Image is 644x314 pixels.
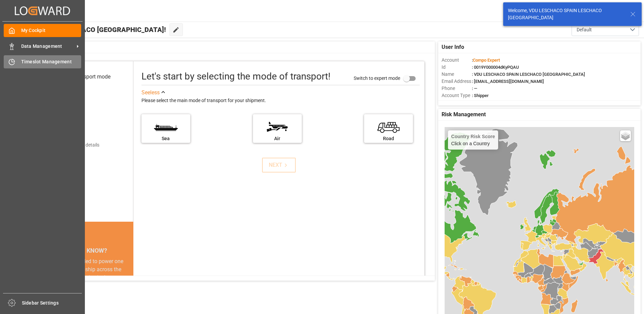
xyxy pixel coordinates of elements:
[473,58,500,63] span: Compo Expert
[472,72,585,77] span: : VDU LESCHACO SPAIN LESCHACO [GEOGRAPHIC_DATA]
[572,23,639,36] button: open menu
[442,92,472,99] span: Account Type
[472,86,477,91] span: : —
[21,58,82,65] span: Timeslot Management
[4,55,81,68] a: Timeslot Management
[141,89,160,97] div: See less
[451,134,495,146] div: Click on a Country
[22,300,82,307] span: Sidebar Settings
[472,93,489,98] span: : Shipper
[57,142,99,149] div: Add shipping details
[141,97,420,105] div: Please select the main mode of transport for your shipment.
[442,64,472,71] span: Id
[472,65,519,70] span: : 0019Y000004dKyPQAU
[442,78,472,85] span: Email Address
[4,24,81,37] a: My Cockpit
[442,111,486,119] span: Risk Management
[145,135,187,142] div: Sea
[442,57,472,64] span: Account
[354,75,400,81] span: Switch to expert mode
[451,134,495,139] h4: Country Risk Score
[21,27,82,34] span: My Cockpit
[442,71,472,78] span: Name
[21,43,74,50] span: Data Management
[472,58,500,63] span: :
[141,69,330,84] div: Let's start by selecting the mode of transport!
[124,257,133,314] button: next slide / item
[367,135,410,142] div: Road
[262,158,296,172] button: NEXT
[442,85,472,92] span: Phone
[620,130,631,141] a: Layers
[508,7,624,21] div: Welcome, VDU LESCHACO SPAIN LESCHACO [GEOGRAPHIC_DATA]
[28,23,166,36] span: Hello VDU LESCHACO [GEOGRAPHIC_DATA]!
[256,135,298,142] div: Air
[577,26,592,33] span: Default
[472,79,544,84] span: : [EMAIL_ADDRESS][DOMAIN_NAME]
[269,161,289,169] div: NEXT
[442,43,464,51] span: User Info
